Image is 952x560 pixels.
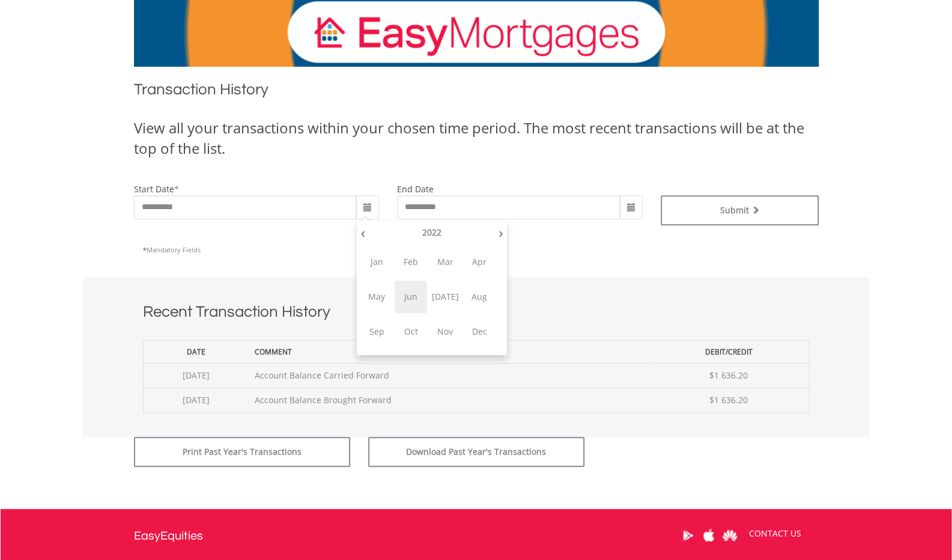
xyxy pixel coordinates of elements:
a: Huawei [720,517,741,554]
th: 2022 [369,224,495,242]
button: Print Past Year's Transactions [134,437,350,467]
span: Feb [395,246,427,278]
th: › [495,224,507,242]
span: [DATE] [429,281,461,313]
span: Jun [395,281,427,313]
h1: Transaction History [134,79,819,106]
span: Apr [463,246,496,278]
th: ‹ [357,224,369,242]
span: Aug [463,281,496,313]
label: start date [134,183,174,195]
button: Submit [661,195,819,225]
td: Account Balance Carried Forward [249,363,649,388]
a: CONTACT US [741,517,810,550]
span: Dec [463,315,496,348]
a: Google Play [678,517,699,554]
td: [DATE] [143,388,249,412]
label: end date [397,183,434,195]
td: [DATE] [143,363,249,388]
div: View all your transactions within your chosen time period. The most recent transactions will be a... [134,118,819,159]
th: Debit/Credit [649,340,809,363]
button: Download Past Year's Transactions [368,437,584,467]
span: $1 636.20 [709,394,748,406]
span: Jan [360,246,393,278]
span: May [360,281,393,313]
td: Account Balance Brought Forward [249,388,649,412]
span: Oct [395,315,427,348]
span: Mandatory Fields [143,245,201,254]
span: Mar [429,246,461,278]
h1: Recent Transaction History [143,301,810,328]
span: Sep [360,315,393,348]
th: Comment [249,340,649,363]
span: Nov [429,315,461,348]
a: Apple [699,517,720,554]
th: Date [143,340,249,363]
span: $1 636.20 [709,370,748,381]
